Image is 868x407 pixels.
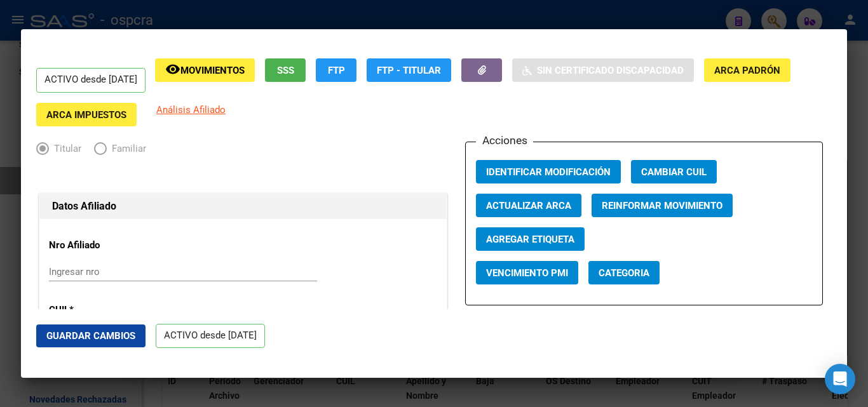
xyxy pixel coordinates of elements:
div: Open Intercom Messenger [825,364,855,394]
span: Sin Certificado Discapacidad [537,65,684,76]
button: Movimientos [155,58,255,82]
span: FTP [328,65,345,76]
mat-icon: remove_red_eye [165,62,180,77]
button: Sin Certificado Discapacidad [512,58,694,82]
span: Cambiar CUIL [641,166,707,178]
button: Cambiar CUIL [631,160,717,183]
span: Movimientos [180,65,245,76]
button: ARCA Padrón [704,58,790,82]
h1: Datos Afiliado [52,199,434,214]
mat-radio-group: Elija una opción [36,145,159,157]
p: CUIL [49,303,165,317]
button: Reinformar Movimiento [592,194,733,217]
button: Guardar Cambios [36,324,146,347]
button: Identificar Modificación [476,160,621,183]
button: Vencimiento PMI [476,261,578,284]
button: FTP [316,58,356,82]
button: SSS [265,58,306,82]
span: Reinformar Movimiento [602,200,722,211]
p: Nro Afiliado [49,238,165,253]
button: Agregar Etiqueta [476,227,585,251]
button: Actualizar ARCA [476,194,581,217]
button: ARCA Impuestos [36,103,137,126]
span: Identificar Modificación [486,166,611,178]
span: ARCA Padrón [714,65,780,76]
span: FTP - Titular [377,65,441,76]
span: Análisis Afiliado [156,104,226,116]
span: Categoria [599,267,649,279]
span: Actualizar ARCA [486,200,571,211]
span: Guardar Cambios [46,330,135,342]
span: Vencimiento PMI [486,267,568,279]
span: Titular [49,142,81,156]
h3: Acciones [476,132,533,149]
button: Categoria [588,261,660,284]
p: ACTIVO desde [DATE] [156,324,265,349]
span: Familiar [107,142,146,156]
span: ARCA Impuestos [46,109,126,121]
p: ACTIVO desde [DATE] [36,68,146,93]
span: SSS [277,65,294,76]
button: FTP - Titular [367,58,451,82]
span: Agregar Etiqueta [486,234,574,245]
